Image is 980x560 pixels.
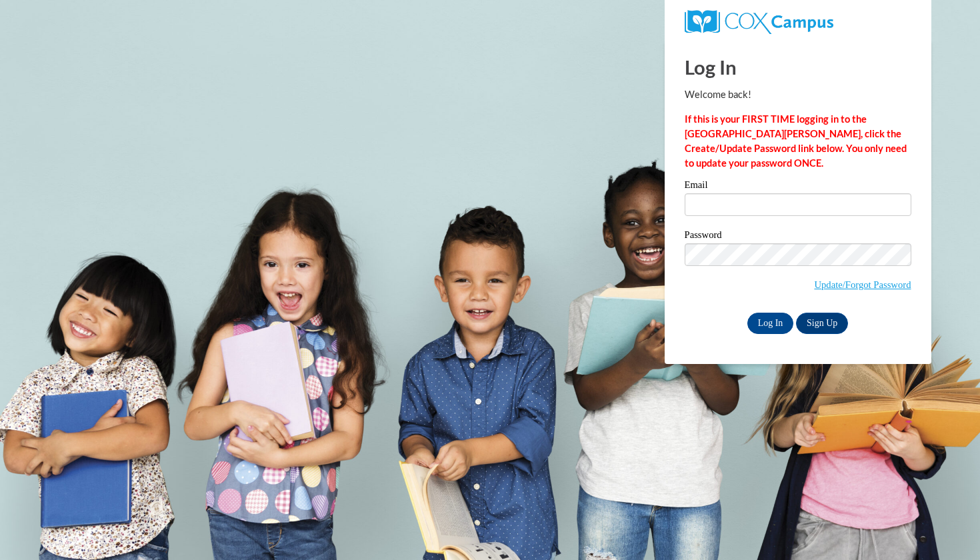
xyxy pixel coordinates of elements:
label: Password [685,230,911,243]
a: COX Campus [685,15,833,27]
input: Log In [747,313,794,334]
label: Email [685,180,911,193]
a: Update/Forgot Password [814,279,911,290]
img: COX Campus [685,10,833,34]
p: Welcome back! [685,87,911,102]
a: Sign Up [796,313,848,334]
strong: If this is your FIRST TIME logging in to the [GEOGRAPHIC_DATA][PERSON_NAME], click the Create/Upd... [685,113,907,169]
h1: Log In [685,53,911,81]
